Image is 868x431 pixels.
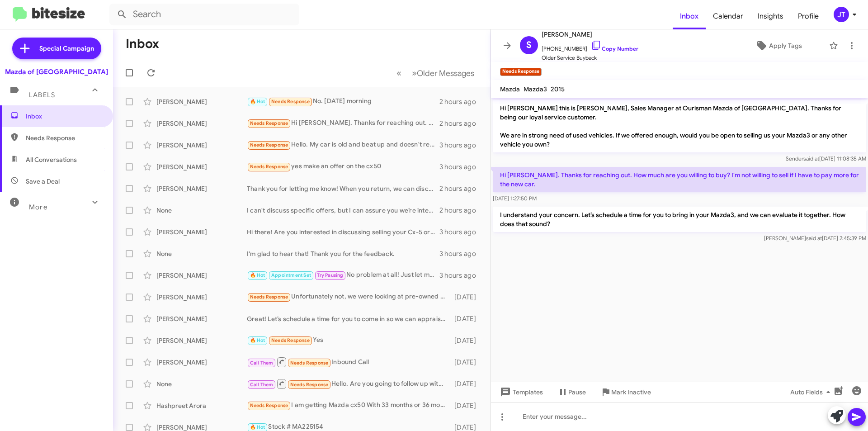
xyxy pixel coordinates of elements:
div: JT [834,7,849,22]
div: 2 hours ago [439,206,483,215]
span: Needs Response [290,382,329,388]
div: Mazda of [GEOGRAPHIC_DATA] [5,67,108,76]
span: All Conversations [26,155,77,164]
button: Previous [391,64,407,82]
span: Needs Response [250,142,288,148]
span: Pause [568,384,586,400]
button: Next [406,64,480,82]
div: [PERSON_NAME] [156,184,247,193]
div: [DATE] [450,336,483,345]
div: Unfortunately not, we were looking at pre-owned certified if we were going out of state. [247,292,450,302]
span: Sender [DATE] 11:08:35 AM [786,155,866,162]
div: [PERSON_NAME] [156,97,247,106]
div: [DATE] [450,293,483,302]
div: yes make an offer on the cx50 [247,161,439,172]
span: Save a Deal [26,177,60,186]
span: Needs Response [250,164,288,170]
div: [DATE] [450,314,483,323]
button: JT [826,7,858,22]
div: [PERSON_NAME] [156,119,247,128]
div: 3 hours ago [439,162,483,171]
span: More [29,203,47,211]
span: Needs Response [271,337,310,343]
span: Needs Response [250,120,288,126]
a: Special Campaign [12,38,101,59]
button: Mark Inactive [593,384,658,400]
p: I understand your concern. Let’s schedule a time for you to bring in your Mazda3, and we can eval... [493,207,866,232]
span: [PERSON_NAME] [DATE] 2:45:39 PM [764,235,866,242]
nav: Page navigation example [392,64,480,82]
div: None [156,379,247,388]
div: [DATE] [450,358,483,367]
span: S [526,38,532,52]
div: Hello. Are you going to follow up with me at some point to discuss the potential for this and pro... [247,378,450,389]
div: 2 hours ago [439,97,483,106]
span: said at [806,235,822,242]
span: [PHONE_NUMBER] [542,40,638,53]
span: Mazda3 [524,85,547,93]
span: 🔥 Hot [250,99,265,104]
span: Mark Inactive [611,384,651,400]
input: Search [109,4,299,25]
div: 2 hours ago [439,184,483,193]
span: Templates [498,384,543,400]
span: Apply Tags [769,38,802,54]
span: Needs Response [290,360,329,366]
div: [PERSON_NAME] [156,227,247,237]
div: 3 hours ago [439,249,483,258]
div: Great! Let’s schedule a time for you to come in so we can appraise your Cx-5 and discuss the deta... [247,314,450,323]
a: Insights [750,3,791,29]
span: Older Service Buyback [542,53,638,62]
span: [DATE] 1:27:50 PM [493,195,537,202]
div: Inbound Call [247,356,450,368]
span: Needs Response [271,99,310,104]
span: Call Them [250,360,274,366]
div: 3 hours ago [439,271,483,280]
span: Needs Response [250,403,288,408]
div: Thank you for letting me know! When you return, we can discuss the possibility of buying your Cx-... [247,184,439,193]
div: [PERSON_NAME] [156,314,247,323]
div: Hi there! Are you interested in discussing selling your Cx-5 or any other vehicle? We’d love to h... [247,227,439,237]
a: Copy Number [591,45,638,52]
small: Needs Response [500,68,542,76]
div: No problem at all! Just let me know when you're ready to reschedule. Have a great day! [247,270,439,280]
a: Calendar [706,3,750,29]
span: Special Campaign [39,44,94,53]
div: [DATE] [450,401,483,410]
button: Pause [550,384,593,400]
a: Inbox [673,3,706,29]
span: 2015 [551,85,565,93]
div: None [156,249,247,258]
p: Hi [PERSON_NAME] this is [PERSON_NAME], Sales Manager at Ourisman Mazda of [GEOGRAPHIC_DATA]. Tha... [493,100,866,152]
div: 3 hours ago [439,227,483,237]
a: Profile [791,3,826,29]
div: 2 hours ago [439,119,483,128]
div: [PERSON_NAME] [156,293,247,302]
div: I'm glad to hear that! Thank you for the feedback. [247,249,439,258]
div: Hi [PERSON_NAME]. Thanks for reaching out. How much are you willing to buy? I'm not willing to se... [247,118,439,128]
div: I am getting Mazda cx50 With 33 months or 36 months does not matter Monthly 340$ with taxes and e... [247,400,450,411]
button: Templates [491,384,550,400]
span: said at [803,155,819,162]
span: « [396,67,401,79]
div: [PERSON_NAME] [156,336,247,345]
span: Needs Response [250,294,288,300]
div: [PERSON_NAME] [156,358,247,367]
span: 🔥 Hot [250,272,265,278]
div: [PERSON_NAME] [156,162,247,171]
span: Call Them [250,382,274,388]
div: Hello. My car is old and beat up and doesn't really have trade in value. In addition, I've had a ... [247,140,439,150]
div: Yes [247,335,450,346]
span: Try Pausing [317,272,343,278]
div: None [156,206,247,215]
span: 🔥 Hot [250,424,265,430]
div: [DATE] [450,379,483,388]
div: 3 hours ago [439,141,483,150]
span: Older Messages [417,68,474,78]
button: Auto Fields [783,384,841,400]
div: [PERSON_NAME] [156,141,247,150]
p: Hi [PERSON_NAME]. Thanks for reaching out. How much are you willing to buy? I'm not willing to se... [493,167,866,192]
